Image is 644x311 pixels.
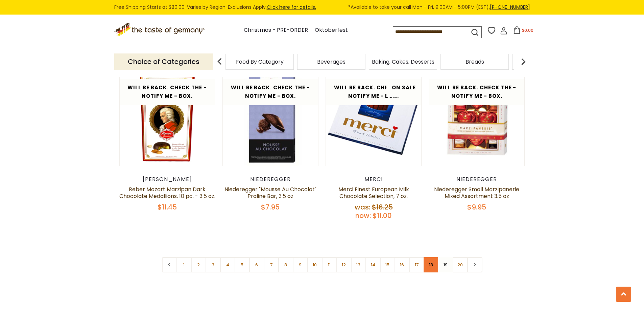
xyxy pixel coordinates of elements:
a: 17 [409,257,424,272]
span: *Available to take your call Mon - Fri, 9:00AM - 5:00PM (EST). [348,3,530,11]
a: 6 [249,257,264,272]
img: previous arrow [213,55,226,68]
a: 5 [235,257,250,272]
span: $11.00 [373,211,392,220]
img: next arrow [517,55,530,68]
span: $7.95 [261,202,280,212]
div: Free Shipping Starts at $80.00. Varies by Region. Exclusions Apply. [114,3,530,11]
span: $11.45 [158,202,177,212]
a: 11 [322,257,337,272]
a: Beverages [317,59,345,64]
a: 13 [351,257,366,272]
p: Choice of Categories [114,53,213,70]
a: 20 [453,257,468,272]
a: Niederegger "Mousse Au Chocolat" Praline Bar, 3.5 oz [224,185,316,200]
a: 18 [424,257,439,272]
div: Niederegger [429,176,525,183]
a: 3 [206,257,221,272]
a: Food By Category [236,59,284,64]
img: Merci Finest European Milk Chocolate Selection, 7 oz. [326,70,422,166]
span: $16.25 [372,202,393,212]
img: Niederegger "Mousse Au Chocolat" Praline Bar, 3.5 oz [223,70,318,166]
a: Niederegger Small Marzipanerie Mixed Assortment 3.5 oz [434,185,519,200]
img: Niederegger Small Marzipanerie Mixed Assortment 3.5 oz [429,70,525,166]
a: 16 [395,257,410,272]
a: 12 [336,257,352,272]
a: Oktoberfest [315,26,348,35]
span: $9.95 [467,202,486,212]
a: 14 [365,257,381,272]
a: 15 [380,257,395,272]
a: 2 [191,257,206,272]
a: [PHONE_NUMBER] [490,4,530,10]
label: Was: [355,202,370,212]
a: 9 [293,257,308,272]
button: $0.00 [509,26,538,37]
a: 7 [264,257,279,272]
img: Reber Mozart Marzipan Dark Chocolate Medallions, 10 pc. - 3.5 oz. [120,70,215,166]
a: Click here for details. [267,4,316,10]
div: [PERSON_NAME] [119,176,216,183]
a: Christmas - PRE-ORDER [244,26,308,35]
a: 10 [307,257,323,272]
a: Breads [466,59,484,64]
a: 4 [220,257,235,272]
a: Baking, Cakes, Desserts [372,59,434,64]
span: $0.00 [522,27,533,33]
div: Niederegger [222,176,319,183]
a: Reber Mozart Marzipan Dark Chocolate Medallions, 10 pc. - 3.5 oz. [119,185,215,200]
div: Merci [326,176,422,183]
label: Now: [355,211,371,220]
a: 8 [278,257,293,272]
a: Merci Finest European Milk Chocolate Selection, 7 oz. [338,185,409,200]
a: 1 [176,257,192,272]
